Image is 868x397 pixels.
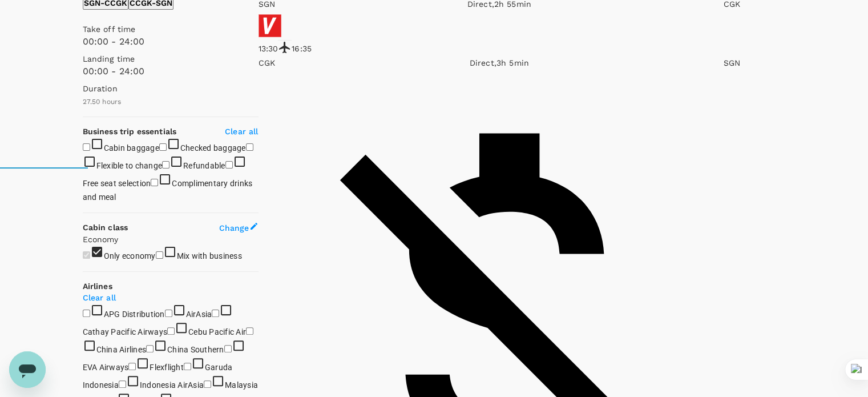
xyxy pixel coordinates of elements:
[83,179,151,188] span: Free seat selection
[140,380,204,390] span: Indonesia AirAsia
[83,223,128,232] strong: Cabin class
[225,161,233,169] input: Free seat selection
[83,23,259,35] p: Take off time
[167,327,175,335] input: Cebu Pacific Air
[83,310,90,317] input: APG Distribution
[186,310,212,319] span: AirAsia
[96,161,163,170] span: Flexible to change
[83,36,145,47] span: 00:00 - 24:00
[184,363,191,370] input: Garuda Indonesia
[225,126,258,137] p: Clear all
[83,98,122,106] span: 27.50 hours
[470,57,529,69] div: Direct , 3h 5min
[167,345,224,354] span: China Southern
[83,66,145,77] span: 00:00 - 24:00
[180,143,246,153] span: Checked baggage
[83,143,90,151] input: Cabin baggage
[83,53,259,65] p: Landing time
[259,57,275,69] p: CGK
[162,161,169,169] input: Refundable
[83,327,168,336] span: Cathay Pacific Airways
[83,127,177,136] strong: Business trip essentials
[246,327,253,335] input: China Airlines
[83,282,112,291] strong: Airlines
[83,83,259,94] p: Duration
[246,143,253,151] input: Flexible to change
[119,380,126,388] input: Indonesia AirAsia
[177,251,242,260] span: Mix with business
[146,345,154,352] input: China Southern
[83,292,259,303] p: Clear all
[83,363,129,372] span: EVA Airways
[159,143,167,151] input: Checked baggage
[183,161,225,170] span: Refundable
[292,43,312,54] p: 16:35
[83,234,259,245] p: Economy
[128,363,136,370] input: Flexflight
[259,43,278,54] p: 13:30
[219,223,249,232] span: Change
[724,57,740,69] p: SGN
[259,14,281,37] img: VJ
[204,380,211,388] input: Malaysia Airlines
[151,179,158,186] input: Complimentary drinks and meal
[212,310,219,317] input: Cathay Pacific Airways
[156,251,163,259] input: Mix with business
[83,251,90,259] input: Only economy
[224,345,232,352] input: EVA Airways
[104,310,165,319] span: APG Distribution
[150,363,184,372] span: Flexflight
[104,251,156,260] span: Only economy
[188,327,246,336] span: Cebu Pacific Air
[104,143,159,153] span: Cabin baggage
[165,310,172,317] input: AirAsia
[9,351,46,388] iframe: Button to launch messaging window
[96,345,147,354] span: China Airlines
